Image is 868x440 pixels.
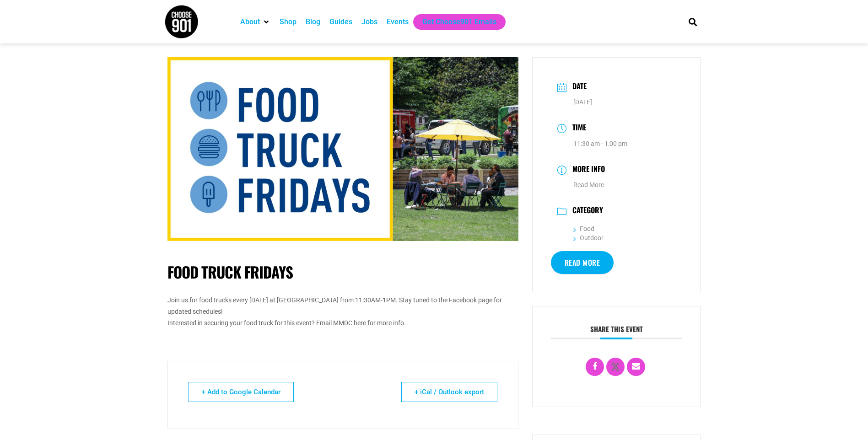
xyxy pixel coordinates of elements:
a: Share on Facebook [586,358,604,376]
h3: Time [568,122,586,135]
a: + iCal / Outlook export [401,382,497,402]
h1: Food Truck Fridays [167,263,518,281]
a: Events [387,16,409,27]
a: About [240,16,260,27]
h3: Category [568,206,603,217]
h3: Date [568,80,587,94]
a: Outdoor [573,234,604,241]
a: Guides [329,16,352,27]
a: X Social Network [606,358,625,376]
abbr: 11:30 am - 1:00 pm [573,140,627,147]
a: Read More [573,181,604,188]
a: Food [573,225,594,232]
div: Join us for food trucks every [DATE] at [GEOGRAPHIC_DATA] from 11:30AM-1PM. Stay tuned to the Fac... [167,295,518,317]
a: Email [627,358,645,376]
a: Jobs [361,16,377,27]
nav: Main nav [236,14,673,30]
h3: Share this event [551,325,682,339]
span: [DATE] [573,98,592,106]
h3: More Info [568,163,605,177]
div: Interested in securing your food truck for this event? Email MMDC here for more info. [167,317,518,329]
div: About [236,14,275,30]
a: Read More [551,251,614,274]
a: + Add to Google Calendar [189,382,294,402]
a: Shop [280,16,297,27]
a: Blog [306,16,320,27]
a: Get Choose901 Emails [422,16,496,27]
div: Search [685,14,700,29]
